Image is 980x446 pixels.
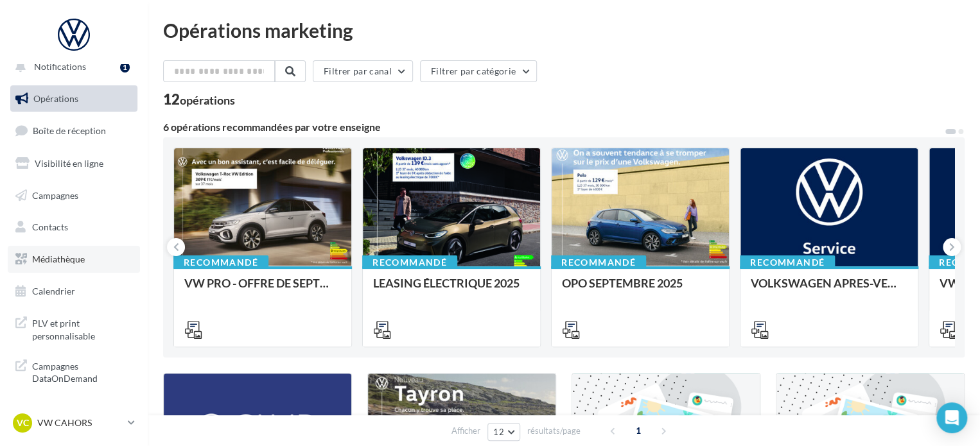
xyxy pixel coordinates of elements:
[32,189,78,200] span: Campagnes
[173,255,268,270] div: Recommandé
[740,255,835,270] div: Recommandé
[163,122,944,132] div: 6 opérations recommandées par votre enseigne
[184,277,341,302] div: VW PRO - OFFRE DE SEPTEMBRE 25
[8,53,135,80] button: Notifications 1
[551,255,646,270] div: Recommandé
[32,253,85,264] span: Médiathèque
[163,92,235,107] div: 12
[33,93,78,104] span: Opérations
[32,221,68,232] span: Contacts
[8,150,140,177] a: Visibilité en ligne
[487,423,520,441] button: 12
[8,278,140,305] a: Calendrier
[32,357,132,385] span: Campagnes DataOnDemand
[35,158,103,169] span: Visibilité en ligne
[180,94,235,106] div: opérations
[32,286,75,296] span: Calendrier
[10,411,137,435] a: VC VW CAHORS
[8,85,140,112] a: Opérations
[936,402,967,433] div: Open Intercom Messenger
[120,62,130,73] div: 1
[362,255,457,270] div: Recommandé
[451,425,480,437] span: Afficher
[37,416,123,429] p: VW CAHORS
[8,246,140,273] a: Médiathèque
[562,277,719,302] div: OPO SEPTEMBRE 2025
[373,277,530,302] div: LEASING ÉLECTRIQUE 2025
[628,420,649,441] span: 1
[420,60,537,82] button: Filtrer par catégorie
[8,309,140,347] a: PLV et print personnalisable
[493,427,504,437] span: 12
[527,425,581,437] span: résultats/page
[163,21,965,40] div: Opérations marketing
[34,61,86,72] span: Notifications
[8,214,140,241] a: Contacts
[8,117,140,144] a: Boîte de réception
[8,352,140,390] a: Campagnes DataOnDemand
[751,277,907,302] div: VOLKSWAGEN APRES-VENTE
[32,314,132,342] span: PLV et print personnalisable
[313,60,413,82] button: Filtrer par canal
[8,182,140,209] a: Campagnes
[17,416,29,429] span: VC
[33,125,106,136] span: Boîte de réception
